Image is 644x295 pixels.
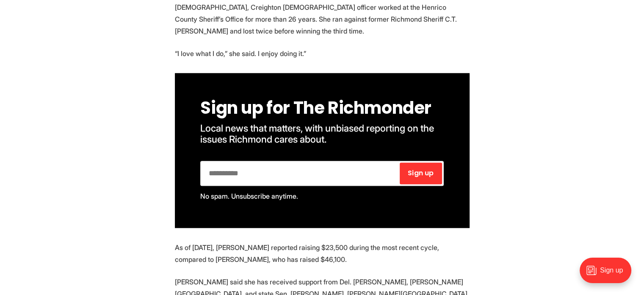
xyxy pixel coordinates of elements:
p: As of [DATE], [PERSON_NAME] reported raising $23,500 during the most recent cycle, compared to [P... [175,242,470,265]
span: No spam. Unsubscribe anytime. [200,192,298,200]
span: Sign up for The Richmonder [200,96,431,120]
span: Local news that matters, with unbiased reporting on the issues Richmond cares about. [200,122,436,145]
p: “I love what I do,” she said. I enjoy doing it.” [175,48,470,59]
button: Sign up [400,163,442,184]
iframe: portal-trigger [572,253,644,295]
span: Sign up [408,170,434,177]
